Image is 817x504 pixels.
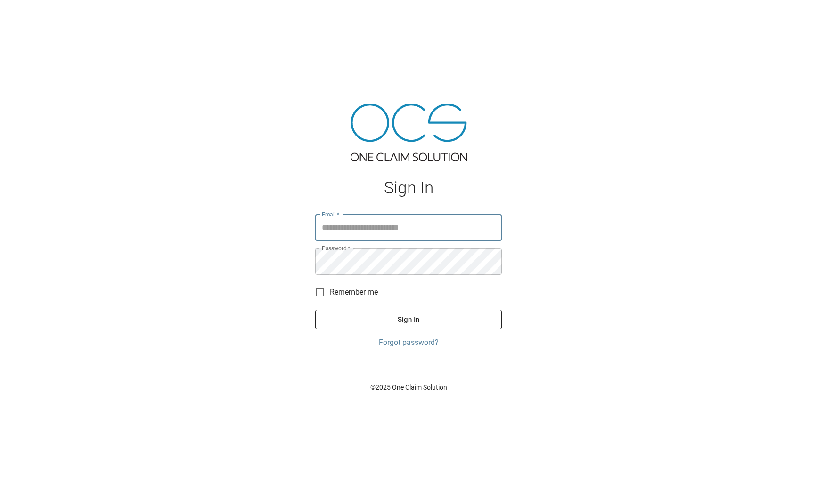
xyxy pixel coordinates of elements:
h1: Sign In [315,178,502,198]
img: ocs-logo-white-transparent.png [11,6,49,24]
span: Remember me [330,287,378,298]
img: ocs-logo-tra.png [351,104,467,161]
label: Email [322,210,340,218]
label: Password [322,244,350,252]
a: Forgot password? [315,337,502,348]
p: © 2025 One Claim Solution [315,383,502,392]
button: Sign In [315,310,502,329]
